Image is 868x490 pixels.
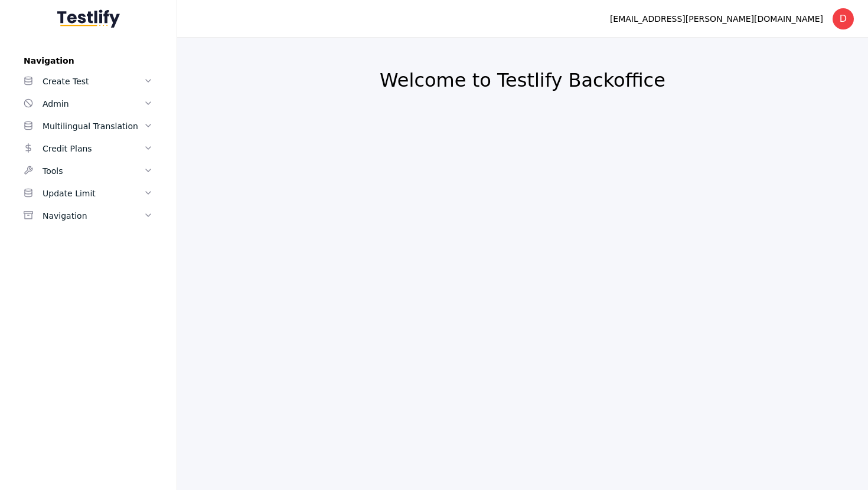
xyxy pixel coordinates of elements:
[43,164,143,178] div: Tools
[43,186,143,200] div: Update Limit
[610,12,823,26] div: [EMAIL_ADDRESS][PERSON_NAME][DOMAIN_NAME]
[14,56,162,65] label: Navigation
[57,9,120,28] img: Testlify - Backoffice
[833,8,854,29] div: D
[43,119,143,133] div: Multilingual Translation
[43,74,143,88] div: Create Test
[205,68,840,92] h2: Welcome to Testlify Backoffice
[43,142,143,156] div: Credit Plans
[43,209,143,223] div: Navigation
[43,97,143,111] div: Admin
